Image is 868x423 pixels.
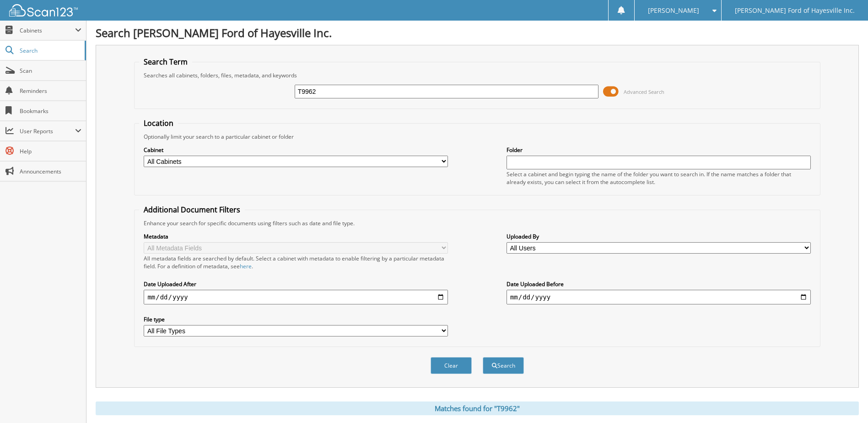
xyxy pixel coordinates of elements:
[735,8,855,13] span: [PERSON_NAME] Ford of Hayesville Inc.
[507,146,811,154] label: Folder
[431,357,472,374] button: Clear
[144,290,448,304] input: start
[20,147,81,155] span: Help
[144,280,448,288] label: Date Uploaded After
[144,146,448,154] label: Cabinet
[139,133,815,141] div: Optionally limit your search to a particular cabinet or folder
[20,27,75,34] span: Cabinets
[139,205,245,215] legend: Additional Document Filters
[20,47,80,54] span: Search
[96,25,859,40] h1: Search [PERSON_NAME] Ford of Hayesville Inc.
[240,262,252,270] a: here
[20,127,75,135] span: User Reports
[624,88,664,95] span: Advanced Search
[139,57,192,67] legend: Search Term
[507,290,811,304] input: end
[648,8,699,13] span: [PERSON_NAME]
[20,67,81,75] span: Scan
[507,280,811,288] label: Date Uploaded Before
[507,170,811,186] div: Select a cabinet and begin typing the name of the folder you want to search in. If the name match...
[144,255,448,270] div: All metadata fields are searched by default. Select a cabinet with metadata to enable filtering b...
[20,168,81,175] span: Announcements
[139,118,178,128] legend: Location
[507,233,811,240] label: Uploaded By
[20,107,81,115] span: Bookmarks
[139,71,815,79] div: Searches all cabinets, folders, files, metadata, and keywords
[20,87,81,95] span: Reminders
[144,315,448,323] label: File type
[139,219,815,227] div: Enhance your search for specific documents using filters such as date and file type.
[9,4,78,16] img: scan123-logo-white.svg
[144,233,448,240] label: Metadata
[96,401,859,415] div: Matches found for "T9962"
[483,357,524,374] button: Search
